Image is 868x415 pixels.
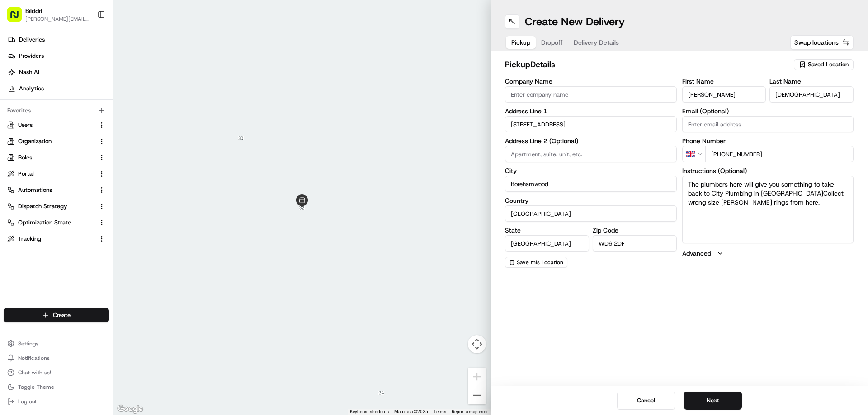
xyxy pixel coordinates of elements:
[4,395,109,408] button: Log out
[25,6,42,15] button: Bilddit
[4,103,109,118] div: Favorites
[505,116,677,132] input: Enter address
[140,116,165,126] button: See all
[24,58,149,68] input: Clear
[468,386,486,404] button: Zoom out
[790,35,854,50] button: Swap locations
[4,49,113,63] a: Providers
[684,392,742,410] button: Next
[682,86,766,103] input: Enter first name
[28,140,75,147] span: Klarizel Pensader
[682,108,854,114] label: Email (Optional)
[4,33,113,47] a: Deliveries
[19,52,44,60] span: Providers
[73,198,149,214] a: 💻API Documentation
[7,170,94,178] a: Portal
[115,403,145,415] img: Google
[452,409,488,414] a: Report a map error
[19,84,44,93] span: Analytics
[18,165,25,172] img: 1736555255976-a54dd68f-1ca7-489b-9aae-adbdc363a1c4
[541,38,563,47] span: Dropoff
[350,409,389,415] button: Keyboard shortcuts
[682,116,854,132] input: Enter email address
[394,409,428,414] span: Map data ©2025
[9,156,24,170] img: Klarizel Pensader
[18,170,34,178] span: Portal
[574,38,619,47] span: Delivery Details
[4,81,113,96] a: Analytics
[682,78,766,84] label: First Name
[505,197,677,204] label: Country
[7,219,94,227] a: Optimization Strategy
[81,164,100,172] span: [DATE]
[4,150,109,165] button: Roles
[154,89,165,100] button: Start new chat
[505,257,567,268] button: Save this Location
[81,140,100,147] span: [DATE]
[525,14,625,29] h1: Create New Delivery
[18,340,38,347] span: Settings
[76,140,80,147] span: •
[468,368,486,386] button: Zoom in
[769,86,854,103] input: Enter last name
[4,232,109,246] button: Tracking
[808,61,849,69] span: Saved Location
[505,78,677,84] label: Company Name
[18,383,54,391] span: Toggle Theme
[4,134,109,149] button: Organization
[4,381,109,393] button: Toggle Theme
[7,186,94,194] a: Automations
[5,198,73,214] a: 📗Knowledge Base
[9,203,16,210] div: 📗
[4,215,109,230] button: Optimization Strategy
[4,199,109,214] button: Dispatch Strategy
[505,227,589,233] label: State
[468,335,486,353] button: Map camera controls
[593,235,677,252] input: Enter zip code
[505,58,788,71] h2: pickup Details
[794,58,854,71] button: Saved Location
[18,398,37,405] span: Log out
[682,168,854,174] label: Instructions (Optional)
[7,202,94,210] a: Dispatch Strategy
[85,202,145,211] span: API Documentation
[769,78,854,84] label: Last Name
[18,202,67,210] span: Dispatch Strategy
[19,86,35,103] img: 1724597045416-56b7ee45-8013-43a0-a6f9-03cb97ddad50
[18,219,75,227] span: Optimization Strategy
[682,249,854,258] button: Advanced
[505,108,677,114] label: Address Line 1
[9,117,58,125] div: Past conversations
[505,235,589,252] input: Enter state
[53,311,71,319] span: Create
[505,86,677,103] input: Enter company name
[4,308,109,322] button: Create
[617,392,675,410] button: Cancel
[794,38,839,47] span: Swap locations
[682,176,854,243] textarea: The plumbers here will give you something to take back to City Plumbing in [GEOGRAPHIC_DATA]Colle...
[593,227,677,233] label: Zip Code
[115,403,145,415] a: Open this area in Google Maps (opens a new window)
[18,369,51,376] span: Chat with us!
[4,183,109,197] button: Automations
[7,121,94,129] a: Users
[4,4,94,25] button: Bilddit[PERSON_NAME][EMAIL_ADDRESS][DOMAIN_NAME]
[18,137,52,145] span: Organization
[18,235,41,243] span: Tracking
[505,176,677,192] input: Enter city
[9,131,24,146] img: Klarizel Pensader
[4,337,109,350] button: Settings
[511,38,530,47] span: Pickup
[682,249,711,258] label: Advanced
[4,352,109,364] button: Notifications
[76,203,84,210] div: 💻
[4,167,109,181] button: Portal
[705,146,854,162] input: Enter phone number
[505,138,677,144] label: Address Line 2 (Optional)
[9,9,27,27] img: Nash
[18,354,50,362] span: Notifications
[90,224,109,231] span: Pylon
[7,235,94,243] a: Tracking
[9,86,25,103] img: 1736555255976-a54dd68f-1ca7-489b-9aae-adbdc363a1c4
